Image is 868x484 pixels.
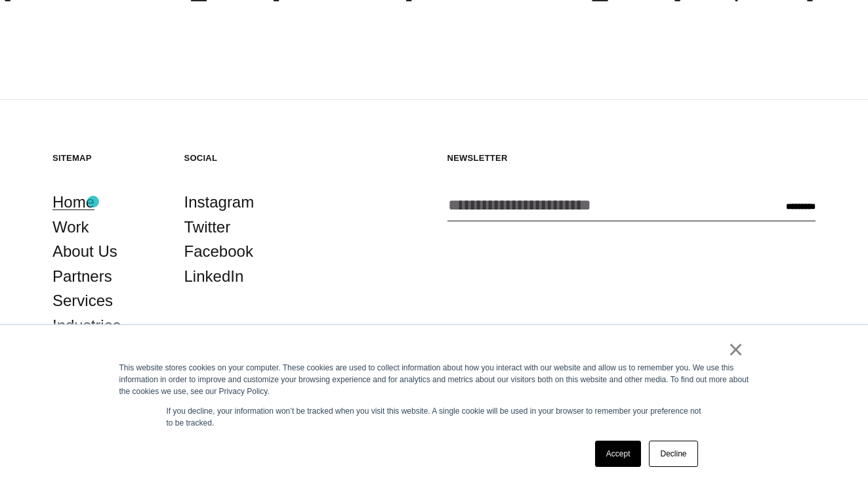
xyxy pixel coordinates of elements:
h5: Newsletter [447,152,816,164]
a: Instagram [184,190,255,215]
div: This website stores cookies on your computer. These cookies are used to collect information about... [119,362,749,397]
h5: Social [184,152,290,164]
a: Work [52,215,89,240]
a: Services [52,288,113,313]
a: Accept [595,441,642,467]
h5: Sitemap [52,152,158,164]
a: Facebook [184,239,253,264]
a: Decline [649,441,697,467]
a: Industries [52,313,121,338]
a: About Us [52,239,117,264]
a: Twitter [184,215,231,240]
a: Partners [52,264,112,289]
a: × [728,343,744,355]
p: If you decline, your information won’t be tracked when you visit this website. A single cookie wi... [167,405,702,429]
a: Home [52,190,94,215]
a: LinkedIn [184,264,244,289]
